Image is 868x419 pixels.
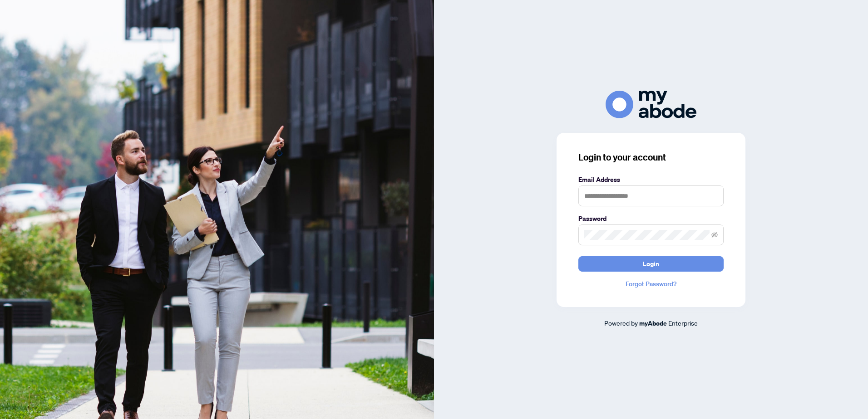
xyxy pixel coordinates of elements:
label: Password [578,214,724,224]
label: Email Address [578,175,724,185]
span: eye-invisible [711,232,718,238]
span: Powered by [604,319,638,327]
span: Enterprise [668,319,698,327]
h3: Login to your account [578,151,724,164]
span: Login [643,257,659,271]
button: Login [578,256,724,272]
a: Forgot Password? [578,279,724,289]
a: myAbode [639,318,667,328]
img: ma-logo [606,91,696,118]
